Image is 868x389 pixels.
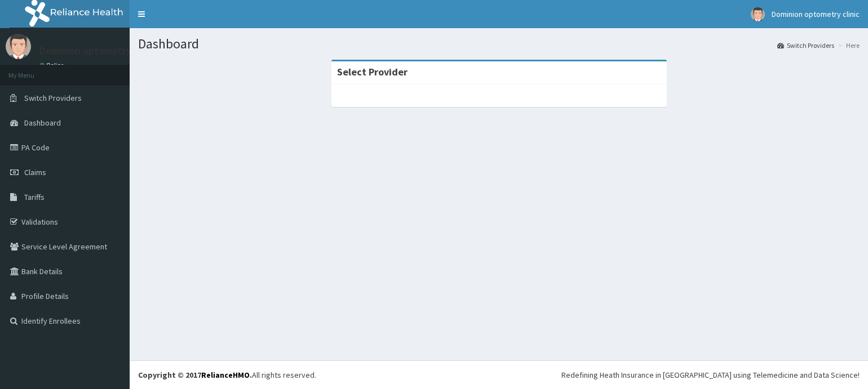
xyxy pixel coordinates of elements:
[24,192,45,202] span: Tariffs
[561,369,860,381] div: Redefining Heath Insurance in [GEOGRAPHIC_DATA] using Telemedicine and Data Science!
[130,360,868,389] footer: All rights reserved.
[835,41,860,50] li: Here
[138,370,252,380] strong: Copyright © 2017 .
[337,65,408,78] strong: Select Provider
[39,61,67,69] a: Online
[201,370,250,380] a: RelianceHMO
[772,9,860,19] span: Dominion optometry clinic
[24,167,46,177] span: Claims
[24,118,61,128] span: Dashboard
[751,7,765,21] img: User Image
[39,46,156,56] p: Dominion optometry clinic
[138,37,860,51] h1: Dashboard
[24,93,82,103] span: Switch Providers
[6,34,31,59] img: User Image
[777,41,834,50] a: Switch Providers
